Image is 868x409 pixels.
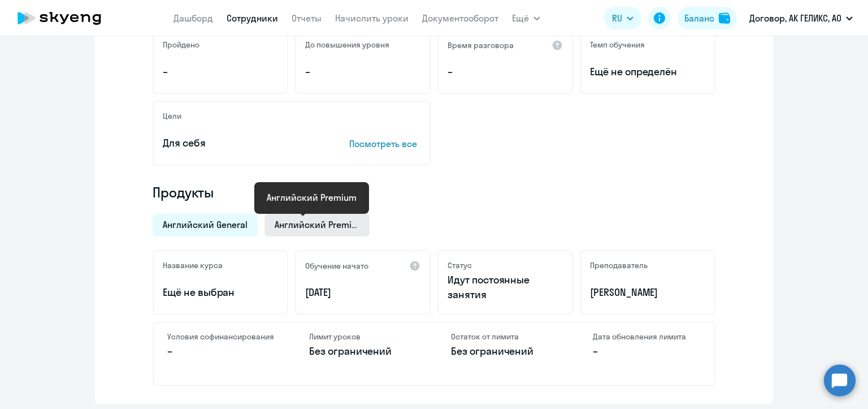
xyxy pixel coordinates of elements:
h4: Продукты [153,183,715,201]
a: Документооборот [422,12,498,24]
h5: Преподаватель [590,260,648,270]
h5: Темп обучения [590,40,645,50]
p: – [305,64,420,79]
h4: Остаток от лимита [451,331,559,342]
p: Идут постоянные занятия [448,273,563,302]
h5: Время разговора [448,40,514,50]
h5: Пройдено [163,40,199,50]
a: Начислить уроки [335,12,409,24]
p: – [167,344,275,359]
h4: Дата обновления лимита [593,331,701,342]
img: balance [719,12,730,24]
div: Баланс [684,11,714,25]
h5: Цели [163,111,181,121]
p: Посмотреть все [349,137,420,150]
p: Для себя [163,136,314,150]
p: – [163,64,278,79]
p: Без ограничений [451,344,559,359]
span: RU [612,11,622,25]
h5: Обучение начато [305,261,368,271]
p: Ещё не выбран [163,285,278,300]
h5: До повышения уровня [305,40,389,50]
button: Балансbalance [678,7,737,29]
p: – [448,64,563,79]
a: Отчеты [292,12,322,24]
h5: Название курса [163,260,223,270]
p: Без ограничений [309,344,417,359]
h4: Условия софинансирования [167,331,275,342]
button: Ещё [512,7,540,29]
p: Договор, АК ГЕЛИКС, АО [749,11,841,25]
span: Английский General [163,218,248,231]
div: Английский Premium [267,191,357,204]
span: Английский Premium [275,218,359,231]
span: Ещё [512,11,529,25]
button: RU [604,7,641,29]
p: [PERSON_NAME] [590,285,705,300]
span: Ещё не определён [590,64,705,79]
p: – [593,344,701,359]
a: Сотрудники [227,12,278,24]
a: Дашборд [173,12,213,24]
p: [DATE] [305,285,420,300]
h4: Лимит уроков [309,331,417,342]
button: Договор, АК ГЕЛИКС, АО [744,5,858,32]
h5: Статус [448,260,472,270]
